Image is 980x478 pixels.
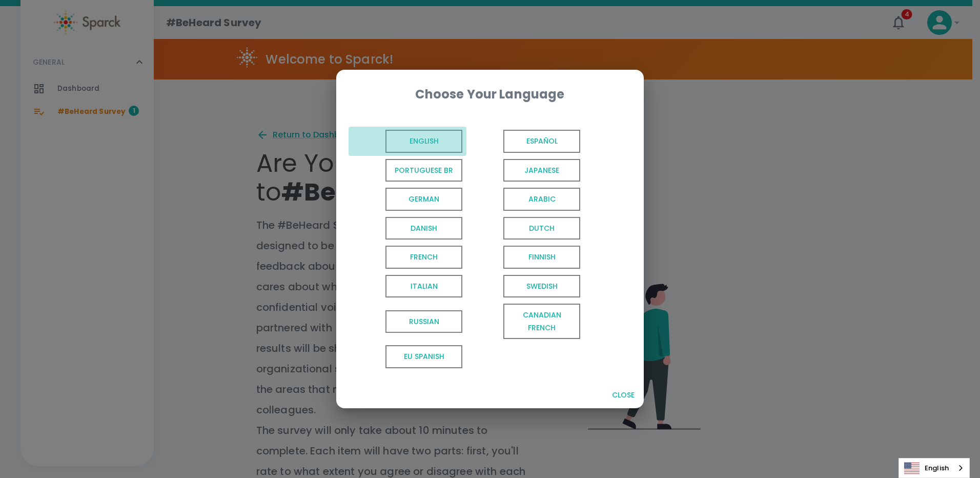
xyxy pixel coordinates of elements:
span: French [385,246,462,269]
span: Russian [385,310,462,333]
span: English [385,130,462,153]
span: German [385,188,462,211]
button: Swedish [466,272,584,301]
span: Finnish [503,246,580,269]
aside: Language selected: English [899,458,970,478]
button: Russian [349,301,466,342]
span: Arabic [503,188,580,211]
button: Canadian French [466,301,584,342]
button: Español [466,127,584,156]
span: Italian [385,275,462,298]
span: Japanese [503,159,580,182]
a: English [899,459,969,477]
button: French [349,243,466,272]
span: Dutch [503,217,580,240]
button: German [349,185,466,214]
button: EU Spanish [349,342,466,371]
button: Japanese [466,156,584,185]
button: Dutch [466,214,584,243]
button: Portuguese BR [349,156,466,185]
button: Italian [349,272,466,301]
span: Danish [385,217,462,240]
button: Danish [349,214,466,243]
span: EU Spanish [385,345,462,368]
button: Close [607,386,640,405]
button: English [349,127,466,156]
button: Finnish [466,243,584,272]
span: Swedish [503,275,580,298]
div: Choose Your Language [353,86,627,103]
span: Español [503,130,580,153]
span: Portuguese BR [385,159,462,182]
span: Canadian French [503,304,580,339]
div: Language [899,458,970,478]
button: Arabic [466,185,584,214]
